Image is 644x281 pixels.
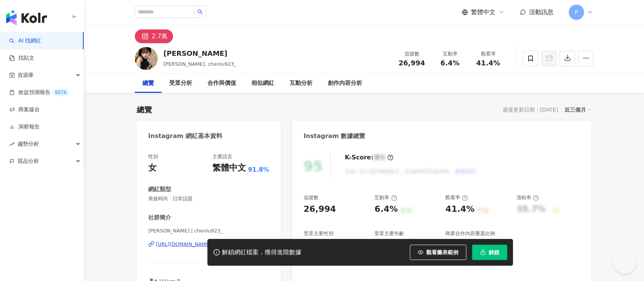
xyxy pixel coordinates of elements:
[374,230,404,237] div: 受眾主要年齡
[575,8,578,16] span: P
[163,61,236,67] span: [PERSON_NAME], chenlu923_
[18,153,39,170] span: 競品分析
[212,153,232,160] div: 主要語言
[135,47,158,70] img: KOL Avatar
[148,185,171,193] div: 網紅類型
[148,132,222,140] div: Instagram 網紅基本資料
[148,162,157,174] div: 女
[163,49,236,58] div: [PERSON_NAME]
[374,203,398,215] div: 6.4%
[426,249,458,255] span: 觀看圖表範例
[212,162,246,174] div: 繁體中文
[135,29,173,43] button: 2.7萬
[304,194,319,201] div: 追蹤數
[9,106,40,114] a: 商案媒合
[148,153,158,160] div: 性別
[565,105,591,115] div: 近三個月
[328,79,362,88] div: 創作內容分析
[9,141,15,147] span: rise
[6,10,47,25] img: logo
[440,59,460,67] span: 6.4%
[529,8,553,16] span: 活動訊息
[290,79,312,88] div: 互動分析
[476,59,500,67] span: 41.4%
[152,31,167,42] div: 2.7萬
[435,50,464,58] div: 互動率
[472,245,507,260] button: 解鎖
[207,79,236,88] div: 合作與價值
[397,50,426,58] div: 追蹤數
[304,132,366,140] div: Instagram 數據總覽
[374,194,397,201] div: 互動率
[9,123,40,131] a: 洞察報告
[345,153,393,162] div: K-Score :
[471,8,495,16] span: 繁體中文
[503,107,558,113] div: 最後更新日期：[DATE]
[148,195,269,202] span: 美妝時尚 · 日常話題
[222,249,301,257] div: 解鎖網紅檔案，獲得進階數據
[248,166,269,174] span: 91.8%
[398,59,425,67] span: 26,994
[489,249,499,255] span: 解鎖
[304,203,336,215] div: 26,994
[137,104,152,115] div: 總覽
[445,203,474,215] div: 41.4%
[304,230,333,237] div: 受眾主要性別
[251,79,274,88] div: 相似網紅
[18,135,39,153] span: 趨勢分析
[445,194,468,201] div: 觀看率
[474,50,503,58] div: 觀看率
[148,227,269,234] span: [PERSON_NAME] | chenlu923_
[169,79,192,88] div: 受眾分析
[9,54,34,62] a: 找貼文
[9,37,41,45] a: searchAI 找網紅
[18,67,34,84] span: 資源庫
[445,230,495,237] div: 商業合作內容覆蓋比例
[516,194,539,201] div: 漲粉率
[410,245,466,260] button: 觀看圖表範例
[9,89,70,96] a: 效益預測報告BETA
[148,214,171,222] div: 社群簡介
[142,79,154,88] div: 總覽
[197,9,203,15] span: search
